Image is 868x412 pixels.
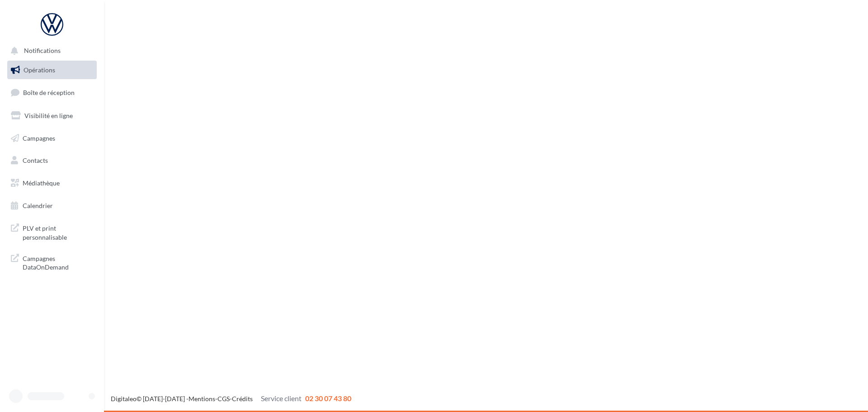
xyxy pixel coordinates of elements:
[5,218,99,245] a: PLV et print personnalisable
[5,196,99,215] a: Calendrier
[23,252,93,272] span: Campagnes DataOnDemand
[24,112,73,119] span: Visibilité en ligne
[24,66,55,74] span: Opérations
[5,129,99,148] a: Campagnes
[5,249,99,275] a: Campagnes DataOnDemand
[23,89,75,96] span: Boîte de réception
[111,395,137,403] a: Digitaleo
[23,179,60,187] span: Médiathèque
[5,83,99,102] a: Boîte de réception
[5,61,99,80] a: Opérations
[23,134,55,142] span: Campagnes
[232,395,253,403] a: Crédits
[217,395,230,403] a: CGS
[5,174,99,193] a: Médiathèque
[23,222,93,242] span: PLV et print personnalisable
[24,47,61,55] span: Notifications
[23,156,48,164] span: Contacts
[23,202,53,209] span: Calendrier
[5,151,99,170] a: Contacts
[305,394,351,403] span: 02 30 07 43 80
[261,394,302,403] span: Service client
[189,395,215,403] a: Mentions
[5,106,99,125] a: Visibilité en ligne
[111,395,351,403] span: © [DATE]-[DATE] - - -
